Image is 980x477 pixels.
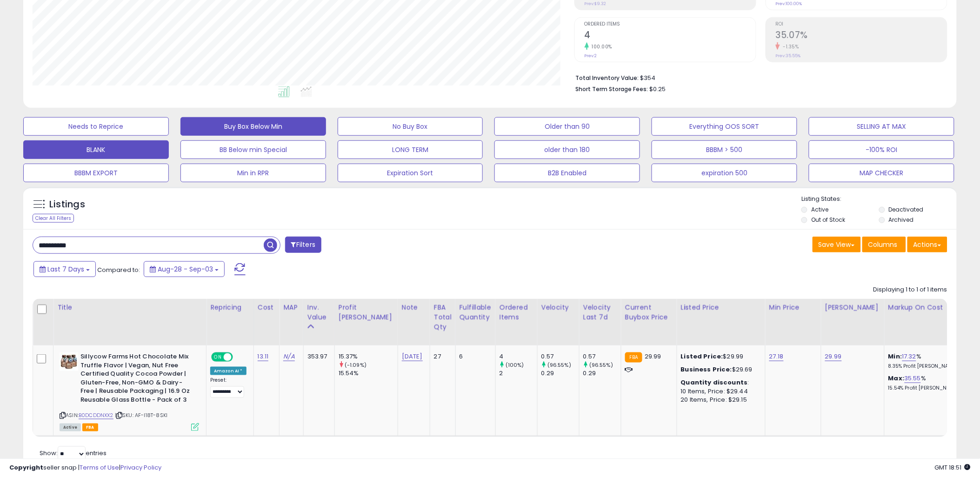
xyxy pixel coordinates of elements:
div: $29.99 [681,352,758,361]
div: Min Price [769,303,817,312]
small: (-1.09%) [345,361,367,369]
span: Ordered Items [585,22,756,27]
a: 17.32 [902,352,917,361]
div: [PERSON_NAME] [825,303,880,312]
button: Filters [285,237,321,253]
small: Prev: 35.55% [776,53,801,59]
div: % [888,374,966,391]
button: older than 180 [494,140,640,159]
div: Clear All Filters [33,214,74,223]
strong: Copyright [9,463,43,472]
div: 15.54% [339,369,398,378]
a: Terms of Use [80,463,119,472]
a: B0DCDDNXX2 [79,411,113,419]
button: -100% ROI [809,140,954,159]
div: seller snap | | [9,464,161,472]
label: Archived [889,216,914,224]
a: 35.55 [905,374,921,383]
small: (96.55%) [589,361,613,369]
b: Max: [888,374,905,383]
div: Amazon AI * [210,367,247,375]
div: 20 Items, Price: $29.15 [681,396,758,404]
button: Expiration Sort [338,164,483,182]
span: $0.25 [650,85,666,93]
button: SELLING AT MAX [809,117,954,136]
a: 27.18 [769,352,784,361]
span: 29.99 [645,352,661,361]
div: FBA Total Qty [434,303,452,332]
div: 0.57 [541,352,579,361]
a: [DATE] [402,352,423,361]
div: 353.97 [307,352,327,361]
div: Displaying 1 to 1 of 1 items [873,285,947,294]
span: All listings currently available for purchase on Amazon [60,424,81,431]
b: Business Price: [681,365,732,374]
small: Prev: 100.00% [776,1,802,7]
div: Note [402,303,426,312]
button: Needs to Reprice [23,117,169,136]
span: OFF [232,353,247,361]
label: Active [811,205,828,213]
span: ROI [776,22,947,27]
small: FBA [625,352,642,363]
div: 4 [500,352,537,361]
h2: 35.07% [776,30,947,42]
div: 6 [460,352,488,361]
small: -1.35% [780,43,799,50]
div: MAP [283,303,299,312]
h2: 4 [585,30,756,42]
h5: Listings [49,198,85,211]
span: Compared to: [97,265,140,274]
p: Listing States: [801,195,957,204]
b: Min: [888,352,902,361]
div: Current Buybox Price [625,303,673,322]
span: Aug-28 - Sep-03 [158,265,213,274]
div: Ordered Items [500,303,533,322]
button: BBBM > 500 [652,140,797,159]
span: 2025-09-11 18:51 GMT [935,463,971,472]
button: BLANK [23,140,169,159]
button: Everything OOS SORT [652,117,797,136]
button: BB Below min Special [180,140,326,159]
div: Title [57,303,202,312]
div: % [888,352,966,370]
label: Out of Stock [811,216,845,224]
div: ASIN: [60,352,199,430]
button: BBBM EXPORT [23,164,169,182]
small: 100.00% [589,43,613,50]
button: Actions [907,237,947,252]
small: (96.55%) [547,361,571,369]
div: 27 [434,352,448,361]
button: Buy Box Below Min [180,117,326,136]
button: Save View [813,237,861,252]
div: Cost [258,303,276,312]
button: Min in RPR [180,164,326,182]
span: Show: entries [40,449,107,458]
button: Older than 90 [494,117,640,136]
small: (100%) [506,361,524,369]
span: Columns [868,240,898,249]
div: 0.29 [583,369,621,378]
b: Total Inventory Value: [576,74,639,82]
span: | SKU: AF-I18T-8SKI [115,411,167,419]
button: expiration 500 [652,164,797,182]
div: Velocity [541,303,575,312]
a: 29.99 [825,352,842,361]
b: Sillycow Farms Hot Chocolate Mix Truffle Flavor | Vegan, Nut Free Certified Quality Cocoa Powder ... [80,352,193,406]
p: 15.54% Profit [PERSON_NAME] [888,385,966,391]
div: $29.69 [681,365,758,374]
div: Markup on Cost [888,303,969,312]
button: Last 7 Days [33,261,96,277]
div: 15.37% [339,352,398,361]
div: 0.29 [541,369,579,378]
img: 41xlAkPp25L._SL40_.jpg [60,352,78,371]
div: 0.57 [583,352,621,361]
li: $354 [576,72,940,83]
button: Columns [862,237,906,252]
a: N/A [283,352,294,361]
button: Aug-28 - Sep-03 [144,261,225,277]
button: LONG TERM [338,140,483,159]
div: Fulfillable Quantity [460,303,492,322]
small: Prev: 2 [585,53,597,59]
button: MAP CHECKER [809,164,954,182]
